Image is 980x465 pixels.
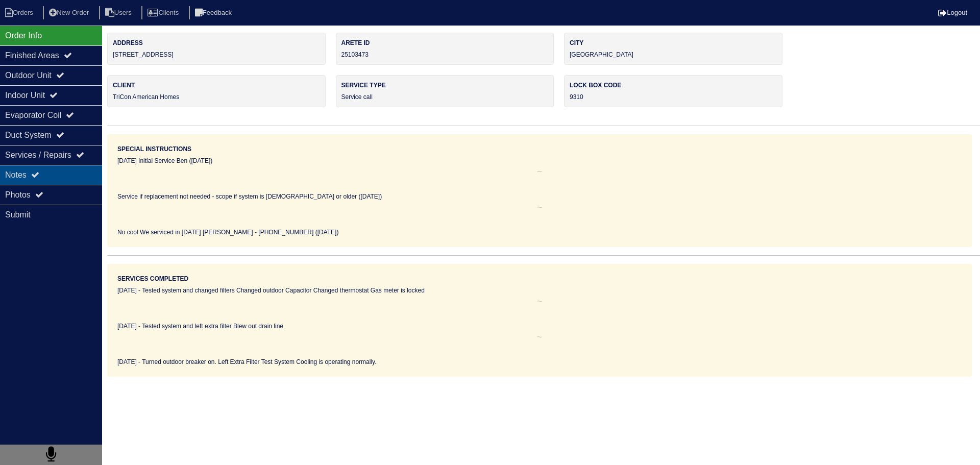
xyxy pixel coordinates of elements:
[99,9,140,16] a: Users
[43,9,97,16] a: New Order
[570,81,777,90] label: Lock box code
[141,6,187,20] li: Clients
[564,33,782,65] div: [GEOGRAPHIC_DATA]
[107,75,326,107] div: TriCon American Homes
[117,228,962,237] div: No cool We serviced in [DATE] [PERSON_NAME] - [PHONE_NUMBER] ([DATE])
[564,75,782,107] div: 9310
[117,357,962,366] div: [DATE] - Turned outdoor breaker on. Left Extra Filter Test System Cooling is operating normally.
[99,6,140,20] li: Users
[336,33,554,65] div: 25103473
[336,75,554,107] div: Service call
[43,6,97,20] li: New Order
[141,9,187,16] a: Clients
[117,144,191,154] label: Special Instructions
[341,38,549,47] label: Arete ID
[189,6,240,20] li: Feedback
[107,33,326,65] div: [STREET_ADDRESS]
[117,192,962,201] div: Service if replacement not needed - scope if system is [DEMOGRAPHIC_DATA] or older ([DATE])
[113,38,320,47] label: Address
[113,81,320,90] label: Client
[938,9,967,16] a: Logout
[117,322,962,331] div: [DATE] - Tested system and left extra filter Blew out drain line
[570,38,777,47] label: City
[117,156,962,165] div: [DATE] Initial Service Ben ([DATE])
[117,274,188,283] label: Services Completed
[341,81,549,90] label: Service Type
[117,286,962,295] div: [DATE] - Tested system and changed filters Changed outdoor Capacitor Changed thermostat Gas meter...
